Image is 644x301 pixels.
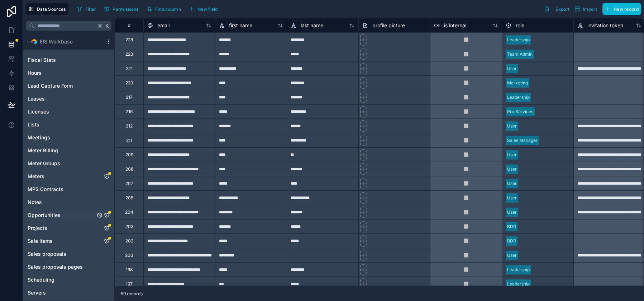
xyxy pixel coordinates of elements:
[126,138,132,143] div: 211
[516,22,524,29] span: role
[507,281,530,287] div: Leadership
[507,80,528,86] div: Marketing
[126,94,133,100] div: 217
[125,51,133,57] div: 223
[126,123,133,129] div: 212
[121,291,143,297] span: 59 records
[125,166,133,172] div: 208
[126,267,133,273] div: 198
[507,180,517,187] div: User
[101,4,141,14] button: Permissions
[85,6,96,12] span: Filter
[144,4,183,14] button: Find column
[507,108,533,115] div: Pro Services
[229,22,252,29] span: first name
[507,65,517,72] div: User
[507,137,538,144] div: Sales Manager
[126,281,133,287] div: 197
[155,6,181,12] span: Find column
[125,80,133,86] div: 220
[125,195,133,201] div: 205
[507,51,533,57] div: Team Admin
[157,22,170,29] span: email
[125,209,133,215] div: 204
[507,166,517,172] div: User
[301,22,323,29] span: last name
[26,3,68,15] button: Data Sources
[583,6,597,12] span: Import
[37,6,66,12] span: Data Sources
[126,66,133,71] div: 221
[120,23,138,28] div: #
[587,22,623,29] span: invitation token
[507,209,517,216] div: User
[186,4,220,14] button: New field
[125,152,133,158] div: 209
[125,224,133,230] div: 203
[113,6,138,12] span: Permissions
[602,3,641,15] button: New record
[507,152,517,158] div: User
[126,109,133,115] div: 216
[74,4,99,14] button: Filter
[507,195,517,201] div: User
[542,3,572,15] button: Export
[600,3,641,15] a: New record
[507,223,516,230] div: BDR
[101,4,144,14] a: Permissions
[125,181,133,186] div: 207
[125,238,133,244] div: 202
[444,22,466,29] span: is internal
[614,6,639,12] span: New record
[507,252,517,259] div: User
[507,238,516,244] div: BDR
[125,253,133,258] div: 200
[507,267,530,273] div: Leadership
[372,22,405,29] span: profile picture
[555,6,569,12] span: Export
[125,37,133,43] div: 228
[197,6,218,12] span: New field
[507,37,530,43] div: Leadership
[105,23,110,28] span: K
[507,94,530,101] div: Leadership
[572,3,600,15] button: Import
[507,123,517,129] div: User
